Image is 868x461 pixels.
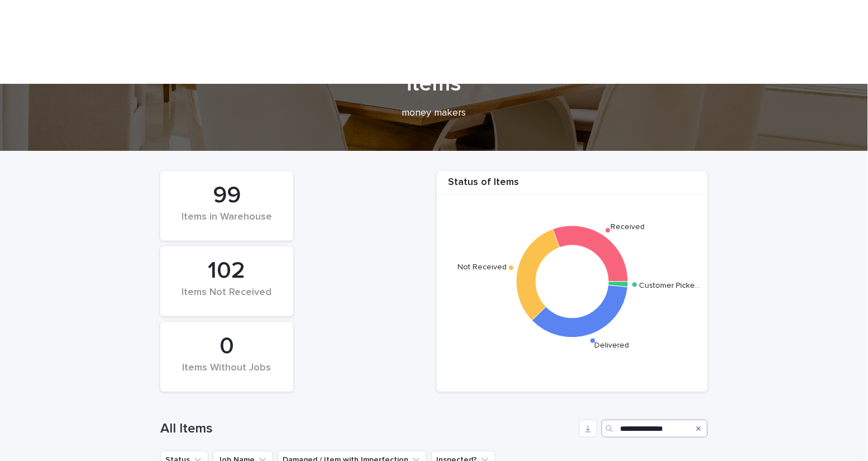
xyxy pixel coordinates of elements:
text: Customer Picke… [639,281,700,289]
div: Items Without Jobs [179,362,274,386]
div: Status of Items [437,177,708,195]
text: Delivered [594,341,629,349]
text: Received [611,223,645,231]
h1: All Items [160,421,575,437]
text: Not Received [457,263,507,271]
h1: items [160,70,708,97]
div: 102 [179,257,274,285]
p: money makers [211,107,657,120]
div: Items Not Received [179,287,274,310]
input: Search [602,420,708,438]
div: 99 [179,182,274,210]
div: 0 [179,332,274,360]
div: Items in Warehouse [179,211,274,235]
